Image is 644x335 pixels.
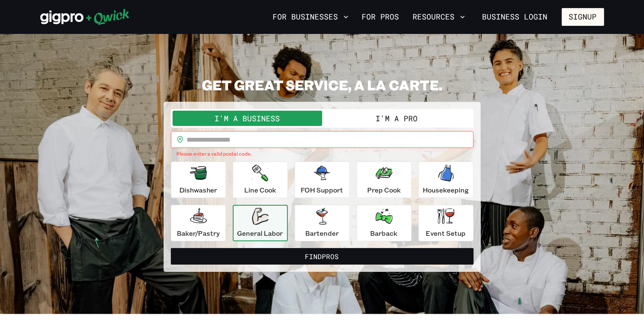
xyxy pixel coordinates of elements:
[173,111,322,126] button: I'm a Business
[301,185,343,195] p: FOH Support
[244,185,276,195] p: Line Cook
[177,150,468,158] p: Please enter a valid postal code.
[295,205,350,241] button: Bartender
[233,162,288,198] button: Line Cook
[270,10,352,24] button: For Businesses
[562,8,604,26] button: Signup
[295,162,350,198] button: FOH Support
[171,162,226,198] button: Dishwasher
[179,185,217,195] p: Dishwasher
[357,205,412,241] button: Barback
[423,185,469,195] p: Housekeeping
[371,228,398,238] p: Barback
[367,185,401,195] p: Prep Cook
[418,162,474,198] button: Housekeeping
[418,205,474,241] button: Event Setup
[171,205,226,241] button: Baker/Pastry
[233,205,288,241] button: General Labor
[359,10,403,24] a: For Pros
[322,111,472,126] button: I'm a Pro
[177,228,220,238] p: Baker/Pastry
[237,228,283,238] p: General Labor
[357,162,412,198] button: Prep Cook
[426,228,466,238] p: Event Setup
[410,10,468,24] button: Resources
[305,228,339,238] p: Bartender
[164,76,481,93] h2: GET GREAT SERVICE, A LA CARTE.
[475,8,555,26] a: Business Login
[171,248,474,265] button: FindPros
